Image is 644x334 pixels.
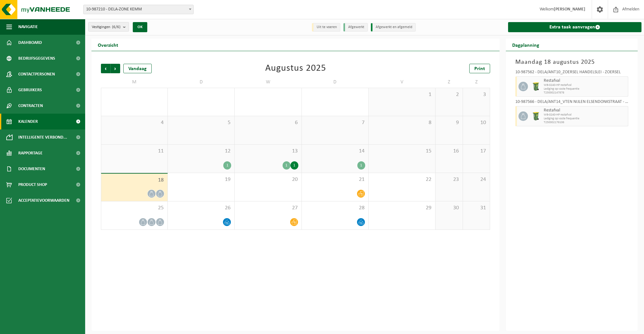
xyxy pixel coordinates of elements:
[372,205,432,212] span: 29
[357,161,365,170] div: 1
[235,76,302,88] td: W
[343,23,368,32] li: Afgewerkt
[469,64,490,73] a: Print
[18,129,67,145] span: Intelligente verbond...
[171,205,231,212] span: 26
[439,176,459,183] span: 23
[544,121,626,124] span: T250002176106
[18,161,45,177] span: Documenten
[371,23,416,32] li: Afgewerkt en afgemeld
[439,205,459,212] span: 30
[531,111,541,121] img: WB-0240-HPE-GN-50
[372,119,432,126] span: 8
[544,83,626,87] span: WB-0240-HP restafval
[436,76,463,88] td: Z
[466,119,487,126] span: 10
[283,161,290,170] div: 1
[466,148,487,155] span: 17
[474,66,485,71] span: Print
[515,100,628,106] div: 10-987566 - DELA/ANT14_VTEN NIJLEN ELSENDONKSTRAAT - NIJLEN
[506,39,546,51] h2: Dagplanning
[290,161,298,170] div: 1
[544,113,626,117] span: WB-0240-HP restafval
[439,148,459,155] span: 16
[111,64,120,73] span: Volgende
[544,78,626,83] span: Restafval
[18,51,55,66] span: Bedrijfsgegevens
[515,70,628,76] div: 10-987562 - DELA/ANT10_ZOERSEL HANDELSLEI - ZOERSEL
[223,161,231,170] div: 1
[168,76,235,88] td: D
[88,22,129,32] button: Vestigingen(6/6)
[531,82,541,91] img: WB-0240-HPE-GN-50
[544,87,626,91] span: Lediging op vaste frequentie
[312,23,340,32] li: Uit te voeren
[238,176,298,183] span: 20
[238,119,298,126] span: 6
[84,5,193,14] span: 10-987210 - DELA-ZONE KEMM
[302,76,369,88] td: D
[305,176,365,183] span: 21
[18,66,55,82] span: Contactpersonen
[171,176,231,183] span: 19
[372,148,432,155] span: 15
[466,91,487,98] span: 3
[104,148,164,155] span: 11
[544,108,626,113] span: Restafval
[18,177,47,193] span: Product Shop
[544,117,626,121] span: Lediging op vaste frequentie
[439,91,459,98] span: 2
[123,64,152,73] div: Vandaag
[305,148,365,155] span: 14
[238,148,298,155] span: 13
[18,193,69,208] span: Acceptatievoorwaarden
[171,119,231,126] span: 5
[83,5,194,14] span: 10-987210 - DELA-ZONE KEMM
[171,148,231,155] span: 12
[112,25,120,29] count: (6/6)
[18,35,42,51] span: Dashboard
[515,57,628,67] h3: Maandag 18 augustus 2025
[92,22,120,32] span: Vestigingen
[133,22,147,32] button: OK
[466,205,487,212] span: 31
[101,64,110,73] span: Vorige
[554,7,585,12] strong: [PERSON_NAME]
[369,76,436,88] td: V
[104,177,164,184] span: 18
[18,145,43,161] span: Rapportage
[101,76,168,88] td: M
[463,76,490,88] td: Z
[439,119,459,126] span: 9
[466,176,487,183] span: 24
[104,205,164,212] span: 25
[18,98,43,114] span: Contracten
[104,119,164,126] span: 4
[91,39,125,51] h2: Overzicht
[305,119,365,126] span: 7
[265,64,326,73] div: Augustus 2025
[372,91,432,98] span: 1
[508,22,641,32] a: Extra taak aanvragen
[18,19,38,35] span: Navigatie
[372,176,432,183] span: 22
[18,82,42,98] span: Gebruikers
[18,114,38,129] span: Kalender
[238,205,298,212] span: 27
[544,91,626,95] span: T250002147878
[305,205,365,212] span: 28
